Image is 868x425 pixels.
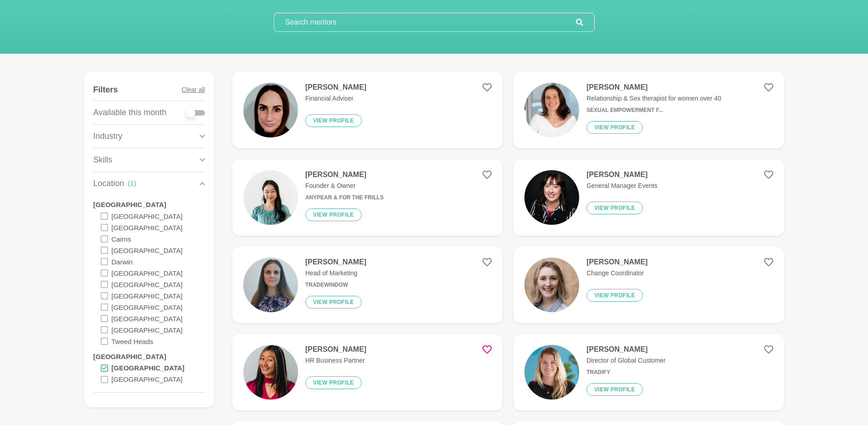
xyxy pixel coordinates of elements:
h4: [PERSON_NAME] [305,345,366,354]
label: [GEOGRAPHIC_DATA] [112,222,183,233]
p: Available this month [93,106,167,119]
img: 2462cd17f0db61ae0eaf7f297afa55aeb6b07152-1255x1348.jpg [243,83,298,137]
h4: [PERSON_NAME] [586,83,721,92]
input: Search mentors [274,13,576,31]
p: Change Coordinator [586,268,647,278]
label: [GEOGRAPHIC_DATA] [112,267,183,278]
button: View profile [305,114,362,127]
label: [GEOGRAPHIC_DATA] [112,324,183,335]
a: [PERSON_NAME]Director of Global CustomerTradifyView profile [514,334,784,410]
p: Location [93,177,124,190]
a: [PERSON_NAME]Head of MarketingTradeWindowView profile [232,247,503,323]
p: Founder & Owner [305,181,384,191]
h4: [PERSON_NAME] [586,258,647,267]
h4: [PERSON_NAME] [305,258,366,267]
p: General Manager Events [586,181,657,191]
button: View profile [586,289,643,302]
label: [GEOGRAPHIC_DATA] [112,210,183,222]
label: [GEOGRAPHIC_DATA] [93,350,166,362]
button: Clear all [182,79,205,101]
h4: [PERSON_NAME] [305,170,384,179]
p: HR Business Partner [305,356,366,365]
h4: [PERSON_NAME] [586,170,657,179]
a: [PERSON_NAME]Founder & OwnerAnypear & For The FrillsView profile [232,159,503,236]
label: [GEOGRAPHIC_DATA] [112,374,183,385]
p: Skills [93,154,113,166]
label: Cairns [112,233,131,244]
h6: Sexual Empowerment f... [586,107,721,114]
h6: Anypear & For The Frills [305,194,384,201]
img: 21837c0d11a1f80e466b67059185837be14aa2a2-200x200.jpg [524,170,579,225]
label: [GEOGRAPHIC_DATA] [112,313,183,324]
h6: TradeWindow [305,282,366,288]
img: c724776dc99761a00405e7ba7396f8f6c669588d-432x432.jpg [243,258,298,312]
button: View profile [305,208,362,221]
img: cd6701a6e23a289710e5cd97f2d30aa7cefffd58-2965x2965.jpg [243,170,298,225]
h4: [PERSON_NAME] [305,83,366,92]
label: [GEOGRAPHIC_DATA] [93,199,166,210]
div: ( 1 ) [128,178,136,189]
label: [GEOGRAPHIC_DATA] [112,244,183,256]
h4: Filters [93,85,118,95]
label: [GEOGRAPHIC_DATA] [112,301,183,313]
img: 7ca197b7280667f3ade55fbc12832dd1d200de21-430x430.jpg [524,258,579,312]
label: [GEOGRAPHIC_DATA] [112,290,183,301]
label: [GEOGRAPHIC_DATA] [112,362,185,374]
img: d6e4e6fb47c6b0833f5b2b80120bcf2f287bc3aa-2570x2447.jpg [524,83,579,137]
button: View profile [586,202,643,214]
a: [PERSON_NAME]Change CoordinatorView profile [514,247,784,323]
p: Head of Marketing [305,268,366,278]
label: Tweed Heads [112,335,154,347]
a: [PERSON_NAME]HR Business PartnerView profile [232,334,503,410]
img: 97086b387fc226d6d01cf5914affb05117c0ddcf-3316x4145.jpg [243,345,298,400]
p: Financial Adviser [305,94,366,103]
p: Relationship & Sex therapist for women over 40 [586,94,721,103]
h4: [PERSON_NAME] [586,345,666,354]
button: View profile [305,376,362,389]
img: 2b5545a2970da8487e4847cfea342ccc486e5442-454x454.jpg [524,345,579,400]
p: Industry [93,130,123,142]
button: View profile [305,296,362,309]
label: Darwin [112,256,133,267]
a: [PERSON_NAME]Financial AdviserView profile [232,72,503,148]
button: View profile [586,121,643,134]
a: [PERSON_NAME]General Manager EventsView profile [514,159,784,236]
label: [GEOGRAPHIC_DATA] [112,278,183,290]
a: [PERSON_NAME]Relationship & Sex therapist for women over 40Sexual Empowerment f...View profile [514,72,784,148]
button: View profile [586,383,643,396]
h6: Tradify [586,369,666,376]
p: Director of Global Customer [586,356,666,365]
